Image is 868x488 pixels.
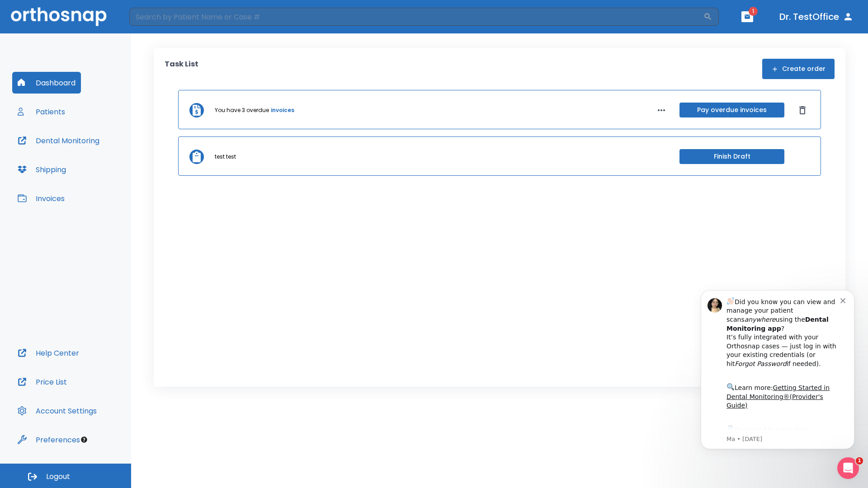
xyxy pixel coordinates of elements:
[129,8,703,26] input: Search by Patient Name or Case #
[12,159,71,180] button: Shipping
[837,457,859,479] iframe: Intercom live chat
[12,72,81,94] button: Dashboard
[165,59,198,79] p: Task List
[80,436,88,444] div: Tooltip anchor
[12,429,85,450] button: Preferences
[12,130,105,151] button: Dental Monitoring
[271,106,294,114] a: invoices
[12,188,70,209] button: Invoices
[39,159,153,167] p: Message from Ma, sent 3w ago
[679,103,784,117] button: Pay overdue invoices
[856,457,863,465] span: 1
[39,150,120,166] a: App Store
[687,277,868,464] iframe: Intercom notifications message
[12,342,85,364] button: Help Center
[776,9,857,25] button: Dr. TestOffice
[11,7,107,26] img: Orthosnap
[12,371,72,393] button: Price List
[215,153,236,161] p: test test
[679,149,784,164] button: Finish Draft
[795,103,810,117] button: Dismiss
[762,59,835,79] button: Create order
[12,400,102,422] button: Account Settings
[215,106,269,114] p: You have 3 overdue
[46,472,70,482] span: Logout
[12,101,71,122] button: Patients
[153,19,160,27] button: Dismiss notification
[749,7,758,16] span: 1
[39,147,153,193] div: Download the app: | ​ Let us know if you need help getting started!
